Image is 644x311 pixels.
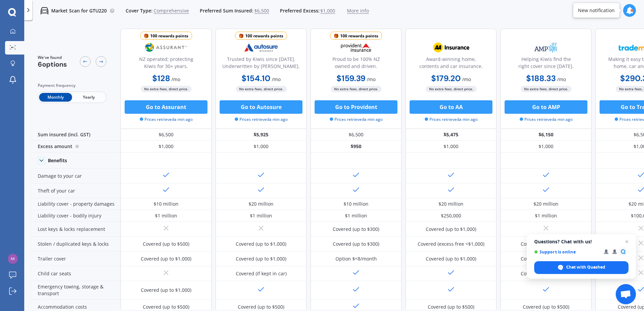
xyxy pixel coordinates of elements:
[30,251,121,266] div: Trailer cover
[557,76,566,82] span: / mo
[40,7,49,15] img: car.f15378c7a67c060ca3f3.svg
[51,7,107,14] p: Market Scan for GTU220
[30,237,121,251] div: Stolen / duplicated keys & locks
[534,261,629,274] span: Chat with Quashed
[8,254,18,264] img: d3d3fa0841c6f1eff3bcf19acb0cdbd8
[521,255,571,262] div: Covered (up to $1,000)
[330,116,383,123] span: Prices retrieved a min ago
[521,270,572,277] div: Covered (if kept in car)
[239,34,244,38] img: points
[578,7,615,14] div: New notification
[280,7,320,14] span: Preferred Excess:
[344,201,368,207] div: $10 million
[425,116,478,123] span: Prices retrieved a min ago
[333,226,379,233] div: Covered (up to $300)
[535,212,557,219] div: $1 million
[30,129,121,141] div: Sum insured (incl. GST)
[426,226,476,233] div: Covered (up to $1,000)
[410,100,492,114] button: Go to AA
[140,116,193,123] span: Prices retrieved a min ago
[48,158,67,164] div: Benefits
[439,201,463,207] div: $20 million
[334,39,378,56] img: Provident.png
[236,86,287,92] span: No extra fees, direct price.
[428,304,474,310] div: Covered (up to $500)
[38,55,67,61] span: We've found
[524,39,568,56] img: AMP.webp
[501,141,591,152] div: $1,000
[38,82,106,89] div: Payment frequency
[144,39,188,56] img: Assurant.png
[236,270,287,277] div: Covered (if kept in car)
[141,255,191,262] div: Covered (up to $1,000)
[506,56,586,72] div: Helping Kiwis find the right cover since [DATE].
[154,7,189,14] span: Comprehensive
[523,304,569,310] div: Covered (up to $500)
[336,73,365,83] b: $159.39
[534,239,629,244] span: Questions? Chat with us!
[462,76,471,82] span: / mo
[236,241,286,247] div: Covered (up to $1,000)
[426,255,476,262] div: Covered (up to $1,000)
[220,100,302,114] button: Go to Autosure
[526,73,556,83] b: $188.33
[505,100,587,114] button: Go to AMP
[347,7,369,14] span: More info
[143,304,189,310] div: Covered (up to $500)
[333,241,379,247] div: Covered (up to $300)
[143,241,189,247] div: Covered (up to $500)
[141,287,191,293] div: Covered (up to $1,000)
[320,7,335,14] span: $1,000
[30,169,121,183] div: Damage to your car
[221,56,301,72] div: Trusted by Kiwis since [DATE]. Underwritten by [PERSON_NAME].
[155,212,177,219] div: $1 million
[520,116,573,123] span: Prices retrieved a min ago
[316,56,396,72] div: Proud to be 100% NZ owned and driven.
[30,198,121,210] div: Liability cover - property damages
[367,76,376,82] span: / mo
[141,86,192,92] span: No extra fees, direct price.
[345,212,367,219] div: $1 million
[335,255,377,262] div: Option $<8/month
[431,73,461,83] b: $179.20
[39,93,72,102] span: Monthly
[566,264,605,270] span: Chat with Quashed
[441,212,461,219] div: $250,000
[311,141,401,152] div: $950
[154,201,179,207] div: $10 million
[272,76,281,82] span: / mo
[429,39,473,56] img: AA.webp
[121,141,212,152] div: $1,000
[406,141,496,152] div: $1,000
[236,255,286,262] div: Covered (up to $1,000)
[30,183,121,198] div: Theft of your car
[200,7,253,14] span: Preferred Sum Insured:
[521,86,572,92] span: No extra fees, direct price.
[30,222,121,237] div: Lost keys & locks replacement
[334,34,339,38] img: points
[239,39,283,56] img: Autosure.webp
[315,100,397,114] button: Go to Provident
[126,56,206,72] div: NZ operated; protecting Kiwis for 30+ years.
[144,34,149,38] img: points
[418,241,484,247] div: Covered (excess free <$1,000)
[126,7,153,14] span: Cover Type:
[121,129,212,141] div: $6,500
[501,129,591,141] div: $6,150
[534,201,558,207] div: $20 million
[171,76,180,82] span: / mo
[235,116,288,123] span: Prices retrieved a min ago
[521,241,571,247] div: Covered (up to $1,000)
[616,284,636,304] a: Open chat
[30,281,121,300] div: Emergency towing, storage & transport
[411,56,491,72] div: Award-winning home, contents and car insurance.
[150,33,188,39] div: 100 rewards points
[152,73,170,83] b: $128
[245,33,283,39] div: 100 rewards points
[30,210,121,222] div: Liability cover - bodily injury
[534,249,599,254] span: Support is online
[72,93,105,102] span: Yearly
[125,100,207,114] button: Go to Assurant
[406,129,496,141] div: $5,475
[426,86,477,92] span: No extra fees, direct price.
